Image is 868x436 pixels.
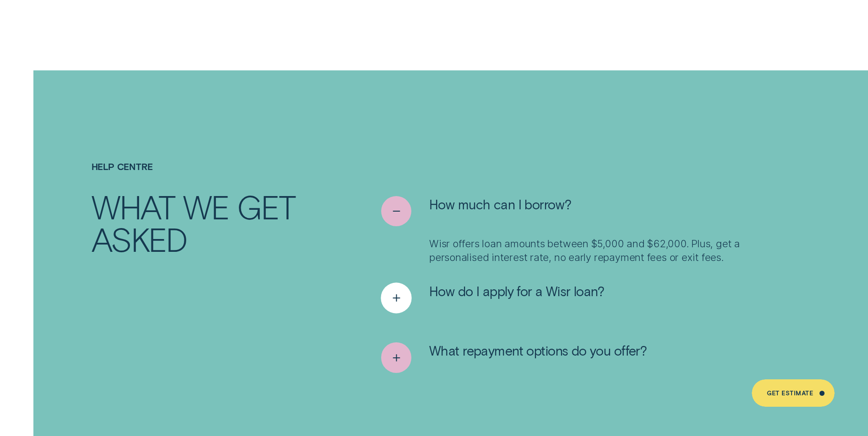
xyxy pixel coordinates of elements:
span: How do I apply for a Wisr loan? [429,283,604,299]
p: Wisr offers loan amounts between $5,000 and $62,000. Plus, get a personalised interest rate, no e... [429,237,776,265]
button: See more [381,283,604,313]
span: What repayment options do you offer? [429,342,647,359]
span: How much can I borrow? [429,196,571,213]
h2: What we get asked [92,190,313,255]
button: See less [381,196,571,226]
button: See more [381,342,647,372]
h4: Help Centre [92,161,313,172]
a: Get Estimate [752,379,835,407]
